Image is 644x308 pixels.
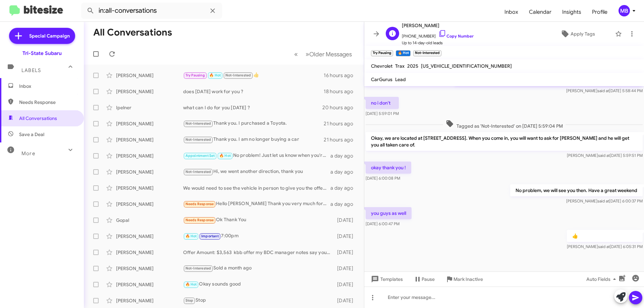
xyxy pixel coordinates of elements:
[183,152,330,160] div: No problem! Just let us know when you're ready, and we can find a time that works for you. Lookin...
[290,47,356,61] nav: Page navigation example
[366,176,400,181] span: [DATE] 6:00:08 PM
[597,88,609,93] span: said at
[185,170,211,174] span: Not-Interested
[613,5,637,16] button: MB
[116,265,183,272] div: [PERSON_NAME]
[21,67,41,73] span: Labels
[116,169,183,175] div: [PERSON_NAME]
[116,249,183,256] div: [PERSON_NAME]
[185,73,205,77] span: Try Pausing
[225,73,251,77] span: Not-Interested
[619,5,630,16] div: MB
[598,153,610,158] span: said at
[185,153,215,158] span: Appointment Set
[330,152,359,159] div: a day ago
[571,28,595,40] span: Apply Tags
[395,76,406,82] span: Lead
[407,63,418,69] span: 2025
[116,104,183,111] div: Ipelner
[116,281,183,288] div: [PERSON_NAME]
[183,120,324,127] div: Thank you. I purchased a Toyota.
[402,29,474,40] span: [PHONE_NUMBER]
[413,50,441,56] small: Not-Interested
[330,185,359,191] div: a day ago
[366,221,399,226] span: [DATE] 6:00:47 PM
[183,264,334,272] div: Sold a month ago
[219,153,231,158] span: 🔥 Hot
[370,273,403,285] span: Templates
[402,21,474,29] span: [PERSON_NAME]
[294,50,298,58] span: «
[440,273,488,285] button: Mark Inactive
[366,97,399,109] p: no i don't
[116,201,183,207] div: [PERSON_NAME]
[324,88,359,95] div: 18 hours ago
[185,137,211,142] span: Not-Interested
[116,297,183,304] div: [PERSON_NAME]
[334,281,359,288] div: [DATE]
[581,273,624,285] button: Auto Fields
[334,265,359,272] div: [DATE]
[543,28,612,40] button: Apply Tags
[183,216,334,224] div: Ok Thank You
[183,281,334,288] div: Okay sounds good
[395,63,405,69] span: Trax
[524,2,557,22] a: Calendar
[116,120,183,127] div: [PERSON_NAME]
[306,50,309,58] span: »
[19,115,57,122] span: All Conversations
[29,33,70,39] span: Special Campaign
[324,72,359,79] div: 16 hours ago
[371,63,392,69] span: Chevrolet
[334,233,359,240] div: [DATE]
[322,104,359,111] div: 20 hours ago
[366,132,643,151] p: Okay, we are located at [STREET_ADDRESS]. When you come in, you will want to ask for [PERSON_NAME...
[81,3,222,19] input: Search
[19,99,76,106] span: Needs Response
[371,50,393,56] small: Try Pausing
[183,168,330,176] div: Hi, we went another direction, thank you
[116,136,183,143] div: [PERSON_NAME]
[324,136,359,143] div: 21 hours ago
[324,120,359,127] div: 21 hours ago
[453,273,483,285] span: Mark Inactive
[21,150,35,157] span: More
[19,131,44,138] span: Save a Deal
[185,121,211,126] span: Not-Interested
[402,40,474,46] span: Up to 14-day-old leads
[567,244,643,249] span: [PERSON_NAME] [DATE] 6:05:31 PM
[116,152,183,159] div: [PERSON_NAME]
[366,162,411,174] p: okay thank you !
[116,233,183,240] div: [PERSON_NAME]
[330,169,359,175] div: a day ago
[586,273,619,285] span: Auto Fields
[330,201,359,207] div: a day ago
[183,104,322,111] div: what can I do for you [DATE] ?
[366,111,399,116] span: [DATE] 5:59:01 PM
[185,282,197,287] span: 🔥 Hot
[567,153,643,158] span: [PERSON_NAME] [DATE] 5:59:51 PM
[183,71,324,79] div: 👍
[9,28,75,44] a: Special Campaign
[183,249,334,256] div: Offer Amount: $3,563 kbb offer my BDC manager notes say your passing it on to your son let us kno...
[185,218,214,222] span: Needs Response
[510,184,643,196] p: No problem, we will see you then. Have a great weekend
[567,230,643,242] p: 👍
[443,120,566,129] span: Tagged as 'Not-Interested' on [DATE] 5:59:04 PM
[499,2,524,22] span: Inbox
[587,2,613,22] a: Profile
[334,249,359,256] div: [DATE]
[302,47,356,61] button: Next
[438,34,474,39] a: Copy Number
[19,83,76,89] span: Inbox
[22,50,62,57] div: Tri-State Subaru
[566,198,643,203] span: [PERSON_NAME] [DATE] 6:00:37 PM
[557,2,587,22] span: Insights
[183,200,330,208] div: Hello [PERSON_NAME] Thank you very much for our conversations, you have been very informative and...
[185,298,194,303] span: Stop
[183,136,324,143] div: Thank you. I am no longer buying a car
[93,27,172,38] h1: All Conversations
[371,76,392,82] span: CarGurus
[185,234,197,238] span: 🔥 Hot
